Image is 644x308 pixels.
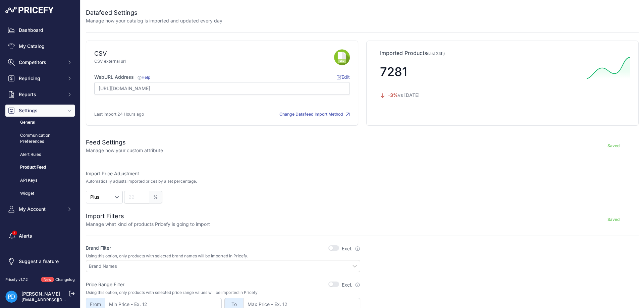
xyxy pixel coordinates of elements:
[94,74,150,80] label: WebURL Address
[94,49,107,58] div: CSV
[86,179,197,184] p: Automatically adjusts imported prices by a set percentage.
[5,24,75,36] a: Dashboard
[588,214,639,225] button: Saved
[5,175,75,186] a: API Keys
[124,191,149,203] input: 22
[427,51,445,56] span: (last 24h)
[5,24,75,269] nav: Sidebar
[19,75,63,82] span: Repricing
[5,56,75,68] button: Competitors
[41,277,54,283] span: New
[5,162,75,173] a: Product Feed
[94,82,350,95] input: https://www.site.com/products_feed.csv
[86,290,360,295] p: Using this option, only products with selected price range values will be imported in Pricefy
[337,74,350,80] span: Edit
[19,206,63,212] span: My Account
[86,245,111,251] label: Brand Filter
[21,291,60,297] a: [PERSON_NAME]
[86,8,222,17] h2: Datafeed Settings
[86,281,124,288] label: Price Range Filter
[86,147,163,154] p: Manage how your custom attribute
[137,75,150,80] a: Help
[21,297,92,302] a: [EMAIL_ADDRESS][DOMAIN_NAME]
[19,59,63,66] span: Competitors
[279,111,350,118] button: Change Datafeed Import Method
[5,130,75,147] a: Communication Preferences
[19,91,63,98] span: Reports
[5,149,75,161] a: Alert Rules
[380,92,581,99] p: vs [DATE]
[86,138,163,147] h2: Feed Settings
[19,107,63,114] span: Settings
[94,111,144,118] p: Last import 24 Hours ago
[342,245,360,252] label: Excl.
[149,191,162,203] span: %
[5,230,75,242] a: Alerts
[5,117,75,128] a: General
[86,17,222,24] p: Manage how your catalog is imported and updated every day
[86,253,360,259] p: Using this option, only products with selected brand names will be imported in Pricefy.
[380,64,407,79] span: 7281
[5,7,54,13] img: Pricefy Logo
[89,263,360,269] input: Brand Names
[86,211,210,221] h2: Import Filters
[5,105,75,117] button: Settings
[5,203,75,215] button: My Account
[588,140,639,151] button: Saved
[5,72,75,84] button: Repricing
[342,282,360,288] label: Excl.
[5,88,75,101] button: Reports
[86,170,360,177] label: Import Price Adjustment
[94,58,334,65] p: CSV external url
[86,221,210,228] p: Manage what kind of products Pricefy is going to import
[380,49,625,57] p: Imported Products
[5,277,28,283] div: Pricefy v1.7.2
[388,92,398,98] span: -3%
[5,188,75,199] a: Widget
[5,40,75,52] a: My Catalog
[5,255,75,267] a: Suggest a feature
[55,277,75,282] a: Changelog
